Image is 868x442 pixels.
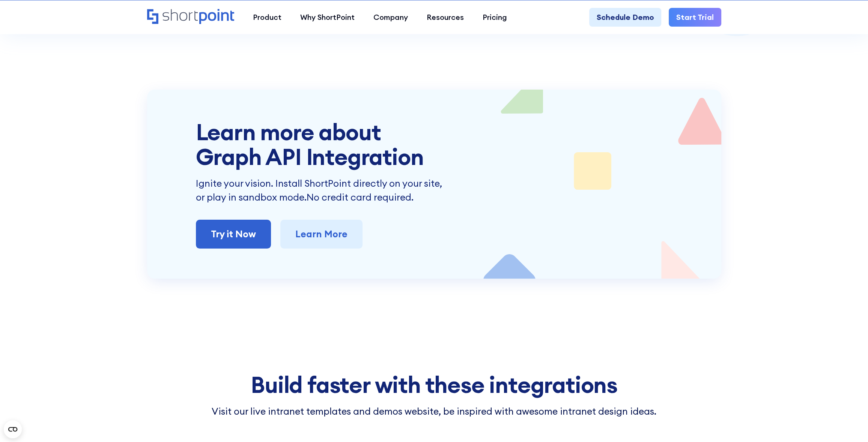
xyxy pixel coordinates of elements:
[196,120,672,169] h2: Learn more about
[307,191,414,203] span: No credit card required.
[196,177,445,205] p: Ignite your vision. Install ShortPoint directly on your site, or play in sandbox mode.
[830,406,868,442] iframe: Chat Widget
[291,8,364,27] a: Why ShortPoint
[196,405,672,419] p: Visit our live intranet templates and demos website, be inspired with awesome intranet design ideas.
[196,220,271,249] a: Try it Now
[4,420,22,438] button: Open CMP widget
[244,8,291,27] a: Product
[427,12,464,23] div: Resources
[196,144,672,169] span: Graph API Integration
[196,372,672,397] h2: Build faster with these integrations
[280,220,363,249] a: Learn More
[253,12,281,23] div: Product
[473,8,516,27] a: Pricing
[147,9,235,25] a: Home
[364,8,417,27] a: Company
[417,8,473,27] a: Resources
[589,8,661,27] a: Schedule Demo
[483,12,507,23] div: Pricing
[373,12,408,23] div: Company
[669,8,721,27] a: Start Trial
[300,12,355,23] div: Why ShortPoint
